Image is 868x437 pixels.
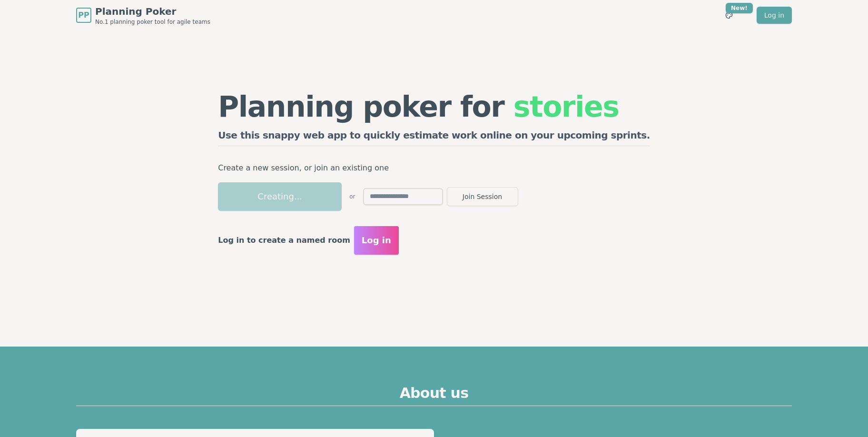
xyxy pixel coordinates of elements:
[447,187,518,206] button: Join Session
[95,18,210,26] span: No.1 planning poker tool for agile teams
[349,193,355,200] span: or
[354,226,399,255] button: Log in
[218,129,650,146] h2: Use this snappy web app to quickly estimate work online on your upcoming sprints.
[362,234,391,247] span: Log in
[726,3,753,13] div: New!
[720,7,738,24] button: New!
[218,234,350,247] p: Log in to create a named room
[757,7,792,24] a: Log in
[76,385,792,406] h2: About us
[95,5,210,18] span: Planning Poker
[78,10,89,21] span: PP
[218,92,650,121] h1: Planning poker for
[76,5,210,26] a: PPPlanning PokerNo.1 planning poker tool for agile teams
[218,161,650,175] p: Create a new session, or join an existing one
[513,90,619,123] span: stories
